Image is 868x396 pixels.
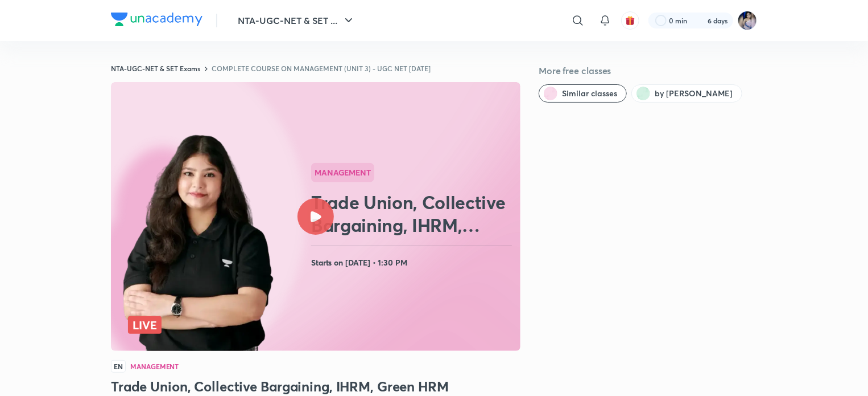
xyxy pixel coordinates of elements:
[111,360,126,373] span: EN
[130,363,179,370] h4: Management
[621,11,639,30] button: avatar
[111,377,520,395] h3: Trade Union, Collective Bargaining, IHRM, Green HRM
[111,13,202,26] img: Company Logo
[738,11,757,30] img: Tanya Gautam
[311,255,516,270] h4: Starts on [DATE] • 1:30 PM
[631,84,742,103] button: by Tanya Gautam
[231,9,362,32] button: NTA-UGC-NET & SET ...
[539,84,627,103] button: Similar classes
[655,88,733,99] span: by Tanya Gautam
[111,64,200,73] a: NTA-UGC-NET & SET Exams
[562,88,617,99] span: Similar classes
[694,15,705,26] img: streak
[44,9,75,18] span: Support
[539,64,757,77] h5: More free classes
[212,64,431,73] a: COMPLETE COURSE ON MANAGEMENT (UNIT 3) - UGC NET [DATE]
[311,191,516,236] h2: Trade Union, Collective Bargaining, IHRM, Green HRM
[625,15,635,26] img: avatar
[111,13,202,29] a: Company Logo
